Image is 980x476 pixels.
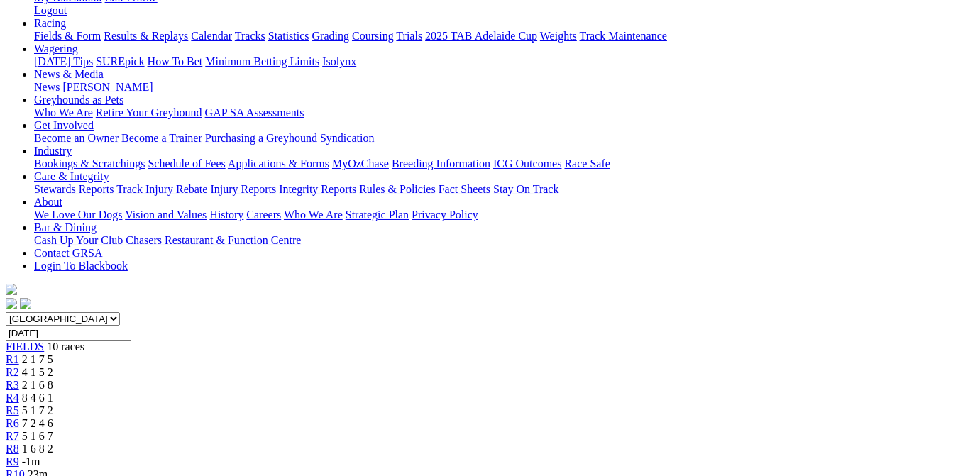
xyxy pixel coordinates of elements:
[62,81,153,93] a: [PERSON_NAME]
[493,183,558,195] a: Stay On Track
[6,284,17,295] img: logo-grsa-white.png
[6,326,131,341] input: Select date
[392,157,490,170] a: Breeding Information
[34,43,78,55] a: Wagering
[34,234,123,246] a: Cash Up Your Club
[540,30,577,42] a: Weights
[34,183,114,195] a: Stewards Reports
[34,119,94,131] a: Get Involved
[20,298,31,309] img: twitter.svg
[34,209,122,221] a: We Love Our Dogs
[22,417,53,429] span: 7 2 4 6
[6,455,19,467] a: R9
[6,417,19,429] a: R6
[34,30,101,42] a: Fields & Form
[104,30,188,42] a: Results & Replays
[34,196,62,208] a: About
[439,183,490,195] a: Fact Sheets
[34,132,119,144] a: Become an Owner
[6,443,19,455] a: R8
[6,298,17,309] img: facebook.svg
[425,30,537,42] a: 2025 TAB Adelaide Cup
[6,366,19,378] a: R2
[148,157,225,170] a: Schedule of Fees
[205,106,304,118] a: GAP SA Assessments
[352,30,394,42] a: Coursing
[96,106,202,118] a: Retire Your Greyhound
[34,157,145,170] a: Bookings & Scratchings
[34,221,97,233] a: Bar & Dining
[34,260,128,272] a: Login To Blackbook
[412,209,478,221] a: Privacy Policy
[22,366,53,378] span: 4 1 5 2
[34,68,104,80] a: News & Media
[34,132,974,145] div: Get Involved
[126,234,301,246] a: Chasers Restaurant & Function Centre
[34,209,974,221] div: About
[279,183,356,195] a: Integrity Reports
[493,157,561,170] a: ICG Outcomes
[205,132,317,144] a: Purchasing a Greyhound
[210,183,276,195] a: Injury Reports
[148,55,203,67] a: How To Bet
[246,209,281,221] a: Careers
[34,55,974,68] div: Wagering
[564,157,610,170] a: Race Safe
[268,30,309,42] a: Statistics
[6,430,19,442] a: R7
[6,379,19,391] a: R3
[47,341,84,353] span: 10 races
[116,183,207,195] a: Track Injury Rebate
[22,430,53,442] span: 5 1 6 7
[6,353,19,365] a: R1
[322,55,356,67] a: Isolynx
[284,209,343,221] a: Who We Are
[359,183,436,195] a: Rules & Policies
[228,157,329,170] a: Applications & Forms
[34,157,974,170] div: Industry
[34,247,102,259] a: Contact GRSA
[125,209,207,221] a: Vision and Values
[34,145,72,157] a: Industry
[235,30,265,42] a: Tracks
[34,183,974,196] div: Care & Integrity
[34,4,67,16] a: Logout
[34,55,93,67] a: [DATE] Tips
[332,157,389,170] a: MyOzChase
[34,17,66,29] a: Racing
[34,81,60,93] a: News
[34,94,123,106] a: Greyhounds as Pets
[34,30,974,43] div: Racing
[312,30,349,42] a: Grading
[22,455,40,467] span: -1m
[22,392,53,404] span: 8 4 6 1
[580,30,667,42] a: Track Maintenance
[346,209,409,221] a: Strategic Plan
[34,106,974,119] div: Greyhounds as Pets
[6,392,19,404] a: R4
[22,443,53,455] span: 1 6 8 2
[121,132,202,144] a: Become a Trainer
[22,404,53,416] span: 5 1 7 2
[96,55,144,67] a: SUREpick
[6,341,44,353] a: FIELDS
[34,106,93,118] a: Who We Are
[320,132,374,144] a: Syndication
[22,379,53,391] span: 2 1 6 8
[22,353,53,365] span: 2 1 7 5
[6,404,19,416] a: R5
[34,81,974,94] div: News & Media
[205,55,319,67] a: Minimum Betting Limits
[34,170,109,182] a: Care & Integrity
[191,30,232,42] a: Calendar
